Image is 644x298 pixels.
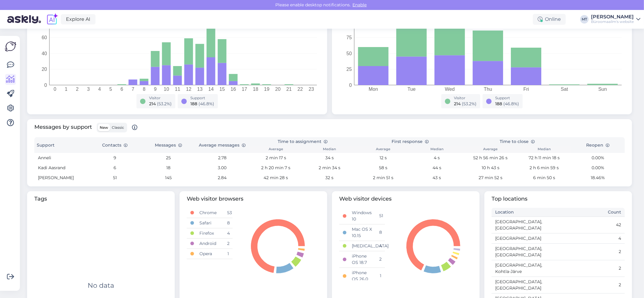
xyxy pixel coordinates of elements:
[157,101,172,106] span: ( 53.2 %)
[492,243,558,260] td: [GEOGRAPHIC_DATA], [GEOGRAPHIC_DATA]
[298,87,303,92] tspan: 22
[492,260,558,277] td: [GEOGRAPHIC_DATA], Kohtla-Järve
[195,153,249,163] td: 2.78
[339,195,472,203] span: Web visitor devices
[591,14,640,24] a: [PERSON_NAME]Büroomaailm's website
[109,87,112,92] tspan: 5
[303,153,356,163] td: 34 s
[196,238,223,249] td: Android
[187,195,320,203] span: Web visitor browsers
[149,95,172,101] div: Visitor
[349,83,352,88] tspan: 0
[356,163,410,173] td: 58 s
[410,146,464,153] th: Median
[195,173,249,183] td: 2.84
[132,87,134,92] tspan: 7
[376,251,385,268] td: 2
[571,173,625,183] td: 18.46%
[42,35,47,40] tspan: 60
[356,137,464,146] th: First response
[88,281,114,290] div: No data
[484,87,492,92] tspan: Thu
[376,268,385,284] td: 1
[100,125,108,130] span: New
[224,238,233,249] td: 2
[142,153,195,163] td: 25
[558,243,625,260] td: 2
[303,146,356,153] th: Median
[44,83,47,88] tspan: 0
[580,15,589,24] div: MT
[309,87,314,92] tspan: 23
[517,163,571,173] td: 2 h 6 min 59 s
[208,87,214,92] tspan: 14
[231,87,236,92] tspan: 16
[492,195,625,203] span: Top locations
[558,208,625,217] th: Count
[464,153,517,163] td: 52 h 56 min 26 s
[142,137,195,153] th: Messages
[410,173,464,183] td: 43 s
[348,208,376,224] td: Windows 10
[591,14,634,19] div: [PERSON_NAME]
[249,146,303,153] th: Average
[558,277,625,293] td: 2
[88,163,142,173] td: 6
[249,173,303,183] td: 42 min 28 s
[34,123,137,132] span: Messages by support
[87,87,90,92] tspan: 3
[224,208,233,218] td: 53
[196,208,223,218] td: Chrome
[533,14,566,25] div: Online
[196,249,223,259] td: Opera
[351,2,369,8] span: Enable
[348,251,376,268] td: iPhone OS 18.7
[346,51,352,56] tspan: 50
[346,67,352,72] tspan: 25
[591,19,634,24] div: Büroomaailm's website
[190,101,197,106] span: 188
[142,163,195,173] td: 18
[61,14,95,24] a: Explore AI
[492,217,558,233] td: [GEOGRAPHIC_DATA], [GEOGRAPHIC_DATA]
[303,173,356,183] td: 32 s
[571,163,625,173] td: 0.00%
[249,137,356,146] th: Time to assignment
[220,87,225,92] tspan: 15
[196,218,223,228] td: Safari
[464,137,571,146] th: Time to close
[199,101,214,106] span: ( 46.8 %)
[76,87,79,92] tspan: 2
[558,217,625,233] td: 42
[149,101,156,106] span: 214
[561,87,568,92] tspan: Sat
[195,163,249,173] td: 3.00
[88,137,142,153] th: Contacts
[242,87,247,92] tspan: 17
[142,173,195,183] td: 145
[224,218,233,228] td: 8
[410,163,464,173] td: 44 s
[249,163,303,173] td: 2 h 20 min 7 s
[571,137,625,153] th: Reopen
[464,163,517,173] td: 10 h 43 s
[175,87,180,92] tspan: 11
[464,173,517,183] td: 27 min 52 s
[34,173,88,183] td: [PERSON_NAME]
[376,208,385,224] td: 51
[598,87,607,92] tspan: Sun
[356,153,410,163] td: 12 s
[195,137,249,153] th: Average messages
[98,87,101,92] tspan: 4
[376,224,385,241] td: 8
[348,241,376,251] td: [MEDICAL_DATA]
[46,13,58,26] img: explore-ai
[42,51,47,56] tspan: 40
[454,95,477,101] div: Visitor
[376,241,385,251] td: 4
[224,249,233,259] td: 1
[286,87,292,92] tspan: 21
[34,153,88,163] td: Anneli
[454,101,461,106] span: 214
[224,228,233,238] td: 4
